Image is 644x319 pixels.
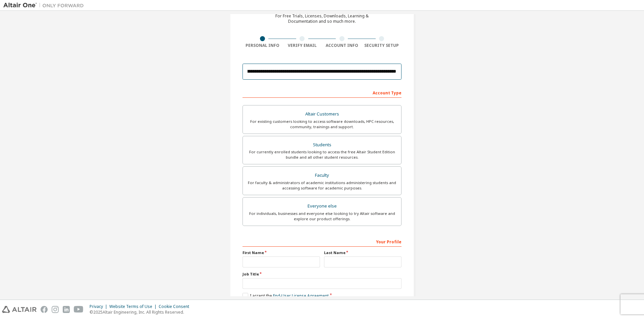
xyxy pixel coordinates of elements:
img: linkedin.svg [63,306,70,313]
label: First Name [243,250,320,255]
img: youtube.svg [74,306,84,313]
label: Job Title [243,271,401,277]
label: Last Name [324,250,401,255]
div: For existing customers looking to access software downloads, HPC resources, community, trainings ... [247,119,397,130]
div: Privacy [90,304,109,309]
div: Cookie Consent [159,304,193,309]
div: Verify Email [282,43,322,48]
div: Your Profile [243,236,401,247]
div: For faculty & administrators of academic institutions administering students and accessing softwa... [247,180,397,191]
div: Altair Customers [247,109,397,119]
div: Account Info [322,43,362,48]
div: Security Setup [362,43,402,48]
img: Altair One [3,2,87,9]
img: facebook.svg [41,306,48,313]
div: Students [247,140,397,150]
div: Personal Info [243,43,282,48]
p: © 2025 Altair Engineering, Inc. All Rights Reserved. [90,309,193,315]
div: Everyone else [247,202,397,211]
div: For Free Trials, Licenses, Downloads, Learning & Documentation and so much more. [275,13,369,24]
div: For individuals, businesses and everyone else looking to try Altair software and explore our prod... [247,211,397,222]
label: I accept the [243,293,329,299]
div: Faculty [247,171,397,180]
img: instagram.svg [52,306,59,313]
div: Website Terms of Use [109,304,159,309]
a: End-User License Agreement [273,293,329,299]
div: Account Type [243,87,401,98]
img: altair_logo.svg [2,306,37,313]
div: For currently enrolled students looking to access the free Altair Student Edition bundle and all ... [247,149,397,160]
